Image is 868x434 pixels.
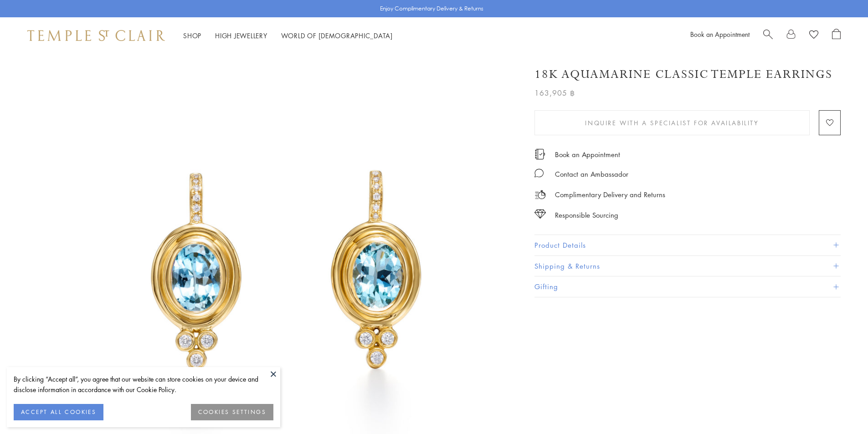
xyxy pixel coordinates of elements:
button: Shipping & Returns [534,256,841,276]
a: ShopShop [183,31,201,40]
p: Complimentary Delivery and Returns [555,189,665,200]
a: Search [763,29,773,42]
nav: Main navigation [183,30,393,41]
div: Responsible Sourcing [555,209,618,221]
img: icon_sourcing.svg [534,209,546,219]
a: Open Shopping Bag [832,29,841,42]
a: View Wishlist [809,29,818,42]
a: High JewelleryHigh Jewellery [215,31,267,40]
p: Enjoy Complimentary Delivery & Returns [380,4,483,13]
a: Book an Appointment [690,30,750,39]
span: Inquire With A Specialist for Availability [585,118,759,128]
a: World of [DEMOGRAPHIC_DATA]World of [DEMOGRAPHIC_DATA] [281,31,393,40]
button: Product Details [534,235,841,255]
img: MessageIcon-01_2.svg [534,168,544,178]
div: Contact an Ambassador [555,168,628,180]
img: icon_appointment.svg [534,149,545,159]
button: Gifting [534,276,841,297]
button: ACCEPT ALL COOKIES [14,404,103,420]
img: icon_delivery.svg [534,189,546,200]
span: 163,905 ฿ [534,87,575,99]
div: By clicking “Accept all”, you agree that our website can store cookies on your device and disclos... [14,374,273,395]
h1: 18K Aquamarine Classic Temple Earrings [534,66,832,82]
button: Inquire With A Specialist for Availability [534,110,810,135]
a: Book an Appointment [555,149,620,159]
img: Temple St. Clair [27,30,165,41]
button: COOKIES SETTINGS [191,404,273,420]
iframe: Gorgias live chat messenger [822,391,859,425]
